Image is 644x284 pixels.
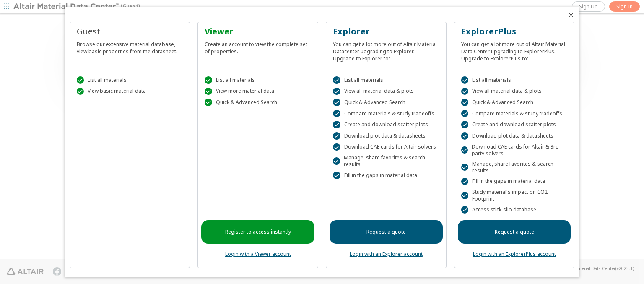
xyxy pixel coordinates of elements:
[205,88,311,95] div: View more material data
[333,88,439,95] div: View all material data & plots
[461,76,568,84] div: List all materials
[333,99,340,106] div: 
[333,143,439,151] div: Download CAE cards for Altair solvers
[205,88,212,95] div: 
[333,110,439,117] div: Compare materials & study tradeoffs
[350,250,423,258] a: Login with an Explorer account
[473,250,556,258] a: Login with an ExplorerPlus account
[205,76,311,84] div: List all materials
[77,37,183,55] div: Browse our extensive material database, view basic properties from the datasheet.
[330,220,443,244] a: Request a quote
[461,76,469,84] div: 
[333,172,439,179] div: Fill in the gaps in material data
[461,164,468,171] div: 
[333,76,439,84] div: List all materials
[225,250,291,258] a: Login with a Viewer account
[333,157,340,165] div: 
[461,132,469,140] div: 
[333,37,439,62] div: You can get a lot more out of Altair Material Datacenter upgrading to Explorer. Upgrade to Explor...
[205,37,311,55] div: Create an account to view the complete set of properties.
[205,99,311,106] div: Quick & Advanced Search
[205,26,311,37] div: Viewer
[461,26,568,37] div: ExplorerPlus
[201,220,314,244] a: Register to access instantly
[333,88,340,95] div: 
[461,110,469,117] div: 
[333,121,439,128] div: Create and download scatter plots
[333,172,340,179] div: 
[461,189,568,202] div: Study material's impact on CO2 Footprint
[333,121,340,128] div: 
[461,146,468,154] div: 
[205,76,212,84] div: 
[461,178,469,185] div: 
[333,154,439,168] div: Manage, share favorites & search results
[461,99,469,106] div: 
[461,206,469,214] div: 
[461,110,568,117] div: Compare materials & study tradeoffs
[461,143,568,157] div: Download CAE cards for Altair & 3rd party solvers
[461,206,568,214] div: Access stick-slip database
[461,37,568,62] div: You can get a lot more out of Altair Material Data Center upgrading to ExplorerPlus. Upgrade to E...
[333,99,439,106] div: Quick & Advanced Search
[458,220,571,244] a: Request a quote
[205,99,212,106] div: 
[461,88,469,95] div: 
[77,88,183,95] div: View basic material data
[333,110,340,117] div: 
[333,143,340,151] div: 
[461,161,568,174] div: Manage, share favorites & search results
[333,132,439,140] div: Download plot data & datasheets
[461,121,469,128] div: 
[461,178,568,185] div: Fill in the gaps in material data
[461,121,568,128] div: Create and download scatter plots
[333,76,340,84] div: 
[77,76,84,84] div: 
[568,12,574,18] button: Close
[461,132,568,140] div: Download plot data & datasheets
[333,132,340,140] div: 
[333,26,439,37] div: Explorer
[461,99,568,106] div: Quick & Advanced Search
[461,88,568,95] div: View all material data & plots
[461,192,468,199] div: 
[77,76,183,84] div: List all materials
[77,26,183,37] div: Guest
[77,88,84,95] div: 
